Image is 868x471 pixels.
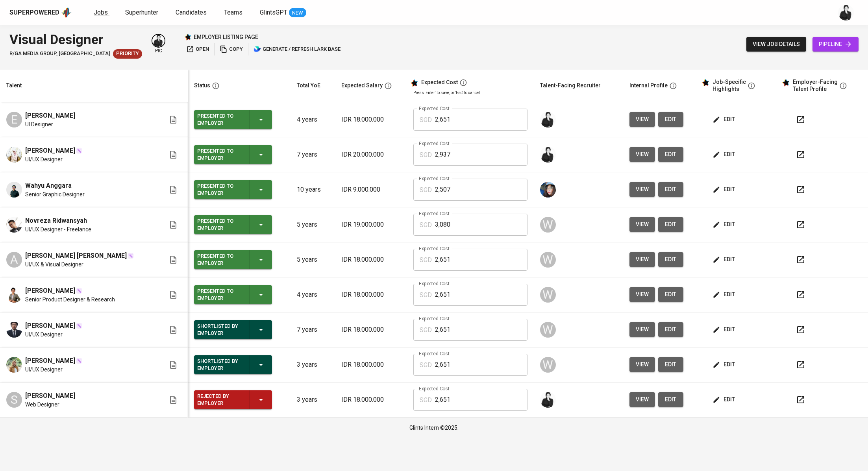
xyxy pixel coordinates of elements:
[297,325,329,334] p: 7 years
[540,392,556,408] img: medwi@glints.com
[25,120,53,128] span: UI Designer
[420,290,432,300] p: SGD
[658,147,683,162] a: edit
[197,146,243,163] div: Presented to Employer
[194,320,272,339] button: Shortlisted by Employer
[113,49,142,59] div: New Job received from Demand Team
[9,7,72,18] a: Superpoweredapp logo
[128,253,134,259] img: magic_wand.svg
[125,9,158,16] span: Superhunter
[658,392,683,407] a: edit
[658,322,683,337] button: edit
[711,287,738,302] button: edit
[289,9,306,17] span: NEW
[297,395,329,405] p: 3 years
[714,255,735,264] span: edit
[540,217,556,233] div: W
[658,287,683,302] button: edit
[341,325,401,334] p: IDR 18.000.000
[25,216,87,225] span: Novreza Ridwansyah
[420,395,432,405] p: SGD
[297,290,329,299] p: 4 years
[76,323,82,329] img: magic_wand.svg
[194,145,272,164] button: Presented to Employer
[9,30,142,49] div: Visual Designer
[838,5,854,20] img: medwi@glints.com
[629,252,655,267] button: view
[297,360,329,369] p: 3 years
[25,296,115,303] span: Senior Product Designer & Research
[197,111,243,128] div: Presented to Employer
[197,181,243,198] div: Presented to Employer
[341,150,401,159] p: IDR 20.000.000
[658,252,683,267] button: edit
[197,356,243,373] div: Shortlisted by Employer
[658,112,683,127] a: edit
[420,185,432,195] p: SGD
[6,182,22,198] img: Wahyu Anggara
[714,115,735,124] span: edit
[25,225,91,233] span: UI/UX Designer - Freelance
[25,331,63,338] span: UI/UX Designer
[713,79,746,92] div: Job-Specific Highlights
[664,290,677,299] span: edit
[76,358,82,364] img: magic_wand.svg
[94,9,108,16] span: Jobs
[664,255,677,264] span: edit
[25,146,75,155] span: [PERSON_NAME]
[636,220,649,229] span: view
[184,43,211,55] a: open
[297,185,329,194] p: 10 years
[540,357,556,373] div: W
[420,325,432,335] p: SGD
[194,110,272,129] button: Presented to Employer
[629,182,655,197] button: view
[664,360,677,369] span: edit
[341,185,401,194] p: IDR 9.000.000
[711,217,738,232] button: edit
[194,250,272,269] button: Presented to Employer
[629,217,655,232] button: view
[341,255,401,264] p: IDR 18.000.000
[711,392,738,407] button: edit
[636,115,649,124] span: view
[152,35,165,47] img: medwi@glints.com
[658,182,683,197] a: edit
[410,79,418,87] img: glints_star.svg
[420,220,432,230] p: SGD
[629,392,655,407] button: view
[711,182,738,197] button: edit
[260,8,306,18] a: GlintsGPT NEW
[636,395,649,405] span: view
[76,148,82,154] img: magic_wand.svg
[711,147,738,162] button: edit
[629,147,655,162] button: view
[6,392,22,408] div: S
[194,390,272,409] button: Rejected by Employer
[254,45,341,54] span: generate / refresh lark base
[260,9,287,16] span: GlintsGPT
[194,215,272,234] button: Presented to Employer
[636,255,649,264] span: view
[540,112,556,127] img: medwi@glints.com
[25,401,59,408] span: Web Designer
[197,286,243,303] div: Presented to Employer
[782,79,790,87] img: glints_star.svg
[6,81,22,91] div: Talent
[629,112,655,127] button: view
[714,395,735,405] span: edit
[793,79,838,92] div: Employer-Facing Talent Profile
[25,251,127,260] span: [PERSON_NAME] [PERSON_NAME]
[341,395,401,405] p: IDR 18.000.000
[113,50,142,57] span: Priority
[25,391,75,401] span: [PERSON_NAME]
[664,220,677,229] span: edit
[540,322,556,338] div: W
[711,112,738,127] button: edit
[540,252,556,268] div: W
[420,150,432,160] p: SGD
[714,290,735,299] span: edit
[664,395,677,405] span: edit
